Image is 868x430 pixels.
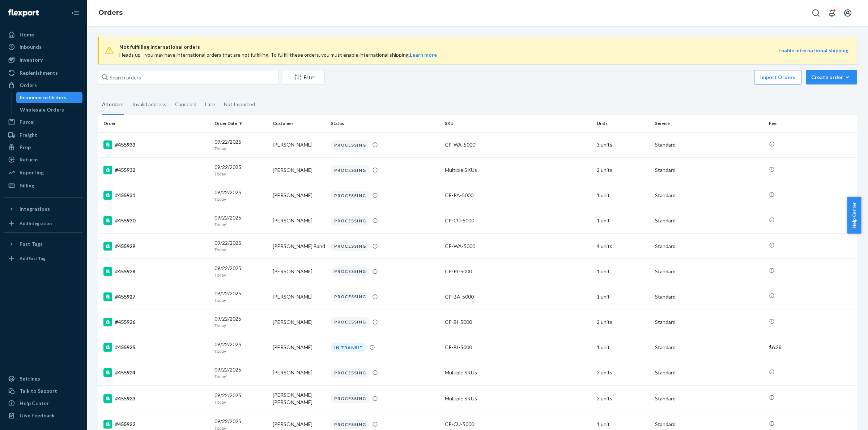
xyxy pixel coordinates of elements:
div: #455930 [103,216,209,225]
button: Give Feedback [4,410,82,421]
div: Orders [20,82,37,89]
div: Reporting [20,169,44,176]
div: #455928 [103,267,209,276]
p: Standard [655,243,763,250]
td: [PERSON_NAME] [270,309,328,335]
td: Multiple SKUs [442,360,594,385]
div: CP-PA-5000 [445,192,591,199]
div: 09/22/2025 [214,214,267,227]
p: Standard [655,217,763,224]
div: CP-BI-5000 [445,344,591,351]
td: 1 unit [594,259,652,284]
th: Order [98,115,212,132]
p: Today [214,247,267,253]
a: Orders [4,79,82,91]
img: Flexport logo [8,9,39,17]
div: IN TRANSIT [331,343,366,352]
div: Settings [20,375,40,382]
p: Standard [655,293,763,300]
div: 09/22/2025 [214,341,267,354]
div: #455927 [103,292,209,301]
td: 3 units [594,385,652,412]
div: 09/22/2025 [214,138,267,152]
td: [PERSON_NAME] [PERSON_NAME] [270,385,328,412]
a: Replenishments [4,67,82,79]
th: Service [652,115,766,132]
button: Integrations [4,203,82,215]
td: [PERSON_NAME] Band [270,234,328,259]
td: 1 unit [594,208,652,233]
div: Integrations [20,205,50,213]
a: Freight [4,129,82,141]
a: Prep [4,142,82,153]
ol: breadcrumbs [93,3,128,23]
p: Today [214,322,267,329]
p: Standard [655,369,763,376]
div: 09/22/2025 [214,366,267,379]
div: PROCESSING [331,317,369,327]
th: Status [328,115,442,132]
div: #455922 [103,420,209,429]
p: Today [214,373,267,379]
div: #455929 [103,242,209,251]
button: Open account menu [841,6,855,20]
div: CP-CU-5000 [445,421,591,428]
td: 3 units [594,132,652,157]
div: Fast Tags [20,240,43,248]
td: 2 units [594,157,652,183]
a: Parcel [4,116,82,128]
th: Fee [766,115,857,132]
div: Inventory [20,56,43,64]
div: Returns [20,156,39,163]
p: Today [214,196,267,202]
div: Ecommerce Orders [20,94,66,101]
div: PROCESSING [331,241,369,251]
td: 4 units [594,234,652,259]
div: #455932 [103,166,209,174]
p: Standard [655,166,763,174]
div: Customer [273,120,325,126]
div: All orders [102,95,124,115]
td: 1 unit [594,335,652,360]
b: Learn more [410,52,437,58]
div: Create order [811,74,852,81]
div: CP-CU-5000 [445,217,591,224]
p: Standard [655,192,763,199]
a: Inventory [4,54,82,66]
div: CP-WA-5000 [445,141,591,148]
div: Wholesale Orders [20,106,64,113]
div: PROCESSING [331,216,369,226]
th: SKU [442,115,594,132]
div: PROCESSING [331,368,369,378]
a: Returns [4,154,82,165]
button: Create order [806,70,857,84]
a: Add Fast Tag [4,253,82,264]
button: Open notifications [825,6,839,20]
p: Today [214,399,267,405]
td: 2 units [594,309,652,335]
a: Inbounds [4,41,82,53]
p: Standard [655,395,763,402]
p: Today [214,348,267,354]
div: #455924 [103,368,209,377]
button: Close Navigation [68,6,82,20]
div: #455933 [103,140,209,149]
div: Give Feedback [20,412,55,419]
div: Talk to Support [20,387,57,395]
div: 09/22/2025 [214,392,267,405]
td: [PERSON_NAME] [270,132,328,157]
td: 3 units [594,360,652,385]
div: Freight [20,131,37,139]
th: Order Date [212,115,270,132]
p: Standard [655,141,763,148]
div: CP-WA-5000 [445,243,591,250]
a: Enable international shipping [778,47,848,53]
div: Help Center [20,400,49,407]
button: Import Orders [754,70,801,84]
div: PROCESSING [331,292,369,301]
a: Help Center [4,398,82,409]
a: Settings [4,373,82,385]
a: Reporting [4,167,82,178]
div: Replenishments [20,69,58,77]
